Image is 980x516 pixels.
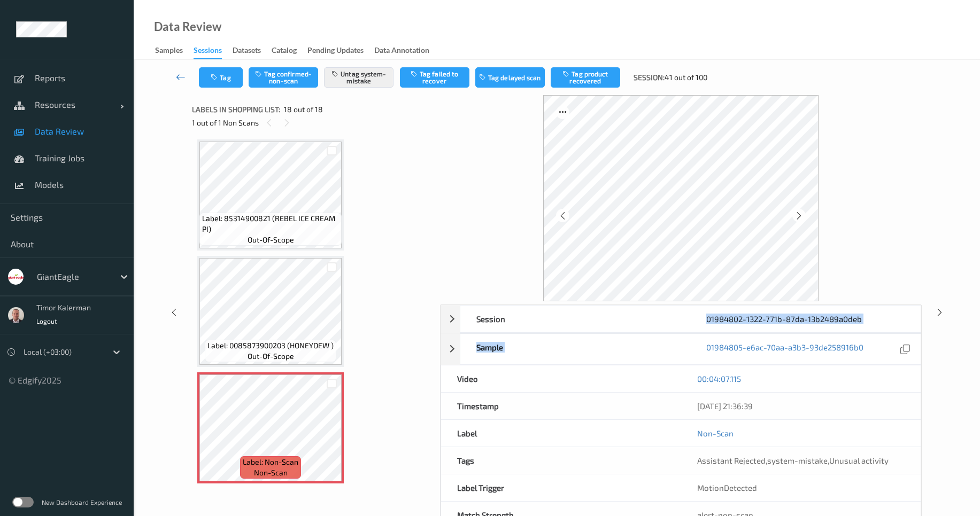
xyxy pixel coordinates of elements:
a: 00:04:07.115 [697,373,741,384]
button: Tag product recovered [551,67,620,88]
div: Sample01984805-e6ac-70aa-a3b3-93de258916b0 [441,333,921,365]
div: [DATE] 21:36:39 [697,401,905,411]
span: Label: Non-Scan [243,457,298,467]
div: Label Trigger [441,474,681,501]
span: Labels in shopping list: [192,104,280,115]
div: 1 out of 1 Non Scans [192,116,433,129]
a: Non-Scan [697,428,734,439]
a: Data Annotation [374,43,440,58]
span: 41 out of 100 [665,72,707,83]
a: Datasets [233,43,272,58]
span: Unusual activity [829,456,889,465]
span: system-mistake [767,456,828,465]
span: 18 out of 18 [284,104,323,115]
a: Sessions [194,43,233,59]
div: Timestamp [441,393,681,419]
button: Tag confirmed-non-scan [249,67,318,88]
div: Data Review [154,21,221,32]
a: Samples [155,43,194,58]
button: Tag [199,67,243,88]
div: Pending Updates [307,45,364,58]
div: Catalog [272,45,297,58]
div: Samples [155,45,183,58]
div: Video [441,365,681,392]
div: Session [460,306,690,332]
span: out-of-scope [248,351,294,362]
span: Label: 85314900821 (REBEL ICE CREAM PI) [202,213,339,234]
div: MotionDetected [681,474,921,501]
div: 01984802-1322-771b-87da-13b2489a0deb [690,306,920,332]
button: Untag system-mistake [324,67,393,88]
div: Session01984802-1322-771b-87da-13b2489a0deb [441,305,921,333]
span: non-scan [254,467,288,478]
a: 01984805-e6ac-70aa-a3b3-93de258916b0 [706,342,863,356]
div: Sample [460,334,690,364]
div: Datasets [233,45,261,58]
span: out-of-scope [248,234,294,245]
span: Session: [634,72,665,83]
a: Catalog [272,43,307,58]
button: Tag failed to recover [400,67,469,88]
span: Label: 0085873900203 (HONEYDEW ) [207,340,334,351]
div: Label [441,420,681,447]
div: Data Annotation [374,45,429,58]
a: Pending Updates [307,43,374,58]
span: Assistant Rejected [697,456,766,465]
button: Tag delayed scan [475,67,545,88]
div: Sessions [194,45,222,59]
span: , , [697,456,889,465]
div: Tags [441,447,681,474]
